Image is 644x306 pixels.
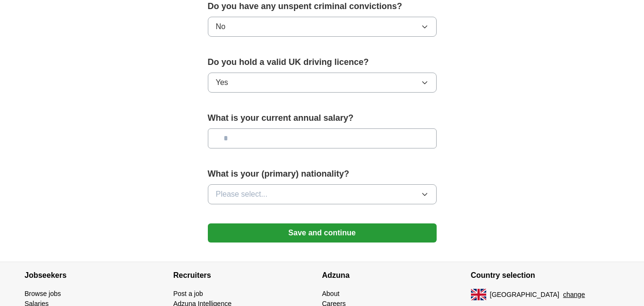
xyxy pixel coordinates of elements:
button: Please select... [208,184,437,204]
a: About [322,290,340,297]
a: Browse jobs [25,290,61,297]
span: [GEOGRAPHIC_DATA] [490,290,560,300]
button: change [563,290,585,300]
h4: Country selection [471,262,620,289]
label: Do you hold a valid UK driving licence? [208,56,437,69]
button: Save and continue [208,223,437,243]
a: Post a job [174,290,203,297]
button: No [208,17,437,37]
span: Yes [216,77,228,88]
label: What is your (primary) nationality? [208,168,437,180]
span: Please select... [216,189,268,200]
button: Yes [208,73,437,93]
label: What is your current annual salary? [208,112,437,125]
img: UK flag [471,289,486,300]
span: No [216,21,225,32]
